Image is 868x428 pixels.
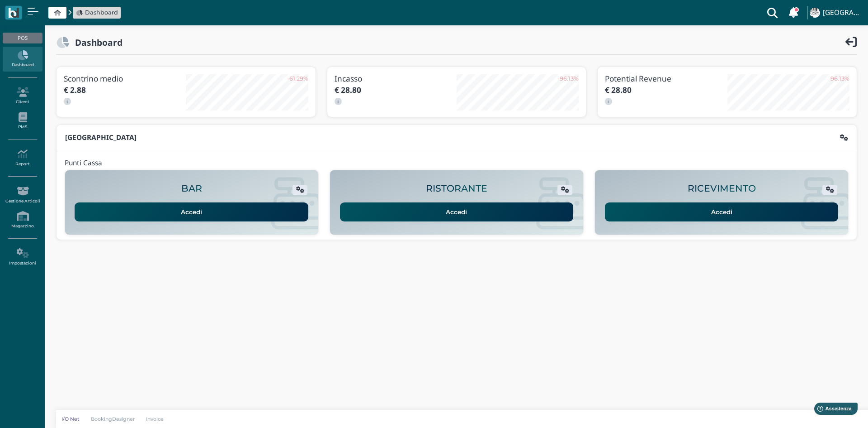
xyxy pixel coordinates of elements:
a: Accedi [605,202,839,221]
span: Dashboard [85,8,118,17]
b: € 28.80 [605,85,632,95]
span: Assistenza [27,7,60,14]
h2: Dashboard [69,38,123,47]
a: PMS [3,109,42,134]
a: ... [GEOGRAPHIC_DATA] [808,2,863,24]
b: € 2.88 [64,85,86,95]
div: POS [3,33,42,43]
h2: RISTORANTE [426,183,487,194]
a: Magazzino [3,207,42,232]
h2: BAR [181,183,202,194]
h3: Potential Revenue [605,74,727,83]
a: Dashboard [3,47,42,72]
h4: [GEOGRAPHIC_DATA] [823,9,863,17]
h4: Punti Cassa [65,159,102,167]
h3: Incasso [335,74,457,83]
a: Accedi [340,202,574,221]
a: Gestione Articoli [3,183,42,207]
iframe: Help widget launcher [804,400,860,420]
a: Impostazioni [3,245,42,269]
b: [GEOGRAPHIC_DATA] [65,133,137,142]
img: logo [8,8,19,18]
a: Dashboard [76,8,118,17]
a: Accedi [75,202,308,221]
a: Report [3,145,42,170]
h2: RICEVIMENTO [688,183,756,194]
h3: Scontrino medio [64,74,186,83]
img: ... [810,8,820,18]
a: Clienti [3,83,42,108]
b: € 28.80 [335,85,361,95]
